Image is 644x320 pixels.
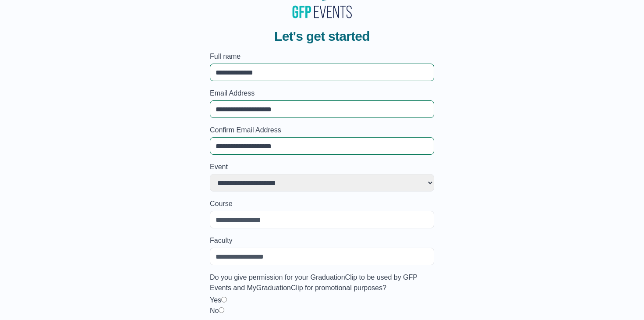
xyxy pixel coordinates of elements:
[210,162,434,172] label: Event
[210,235,434,246] label: Faculty
[210,307,219,314] label: No
[210,199,434,209] label: Course
[210,125,434,135] label: Confirm Email Address
[210,51,434,62] label: Full name
[210,88,434,99] label: Email Address
[210,272,434,293] label: Do you give permission for your GraduationClip to be used by GFP Events and MyGraduationClip for ...
[210,296,221,304] label: Yes
[274,28,370,44] span: Let's get started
